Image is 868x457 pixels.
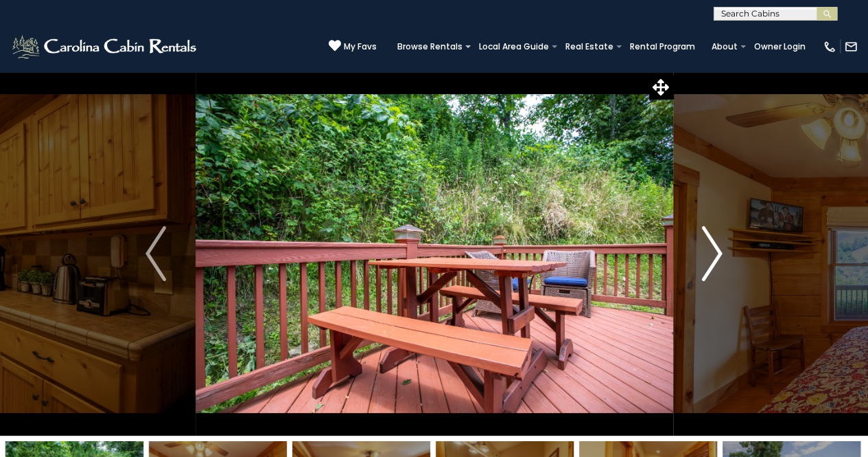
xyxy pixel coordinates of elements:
[390,37,469,56] a: Browse Rentals
[10,33,200,60] img: White-1-2.png
[747,37,812,56] a: Owner Login
[702,226,723,281] img: arrow
[145,226,166,281] img: arrow
[472,37,556,56] a: Local Area Guide
[329,39,377,54] a: My Favs
[705,37,744,56] a: About
[672,71,751,436] button: Next
[559,37,620,56] a: Real Estate
[117,71,196,436] button: Previous
[623,37,702,56] a: Rental Program
[344,41,377,53] span: My Favs
[823,40,836,54] img: phone-regular-white.png
[844,40,858,54] img: mail-regular-white.png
